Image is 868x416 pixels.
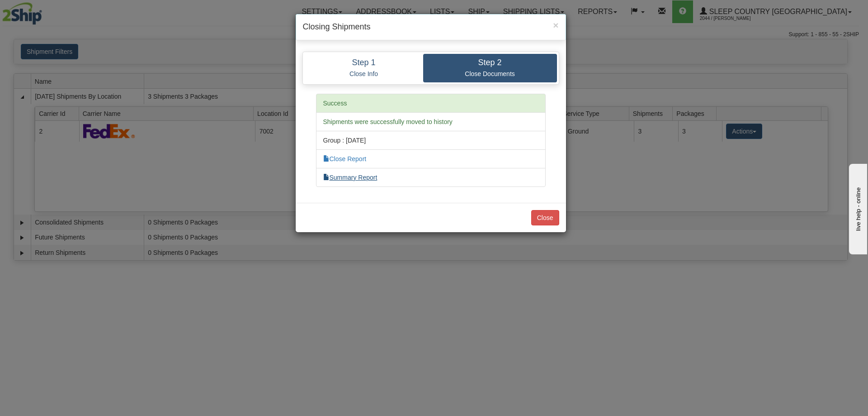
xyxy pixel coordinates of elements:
p: Close Info [311,70,416,78]
a: Step 1 Close Info [305,54,423,82]
li: Group : [DATE] [316,131,546,150]
button: Close [531,210,559,225]
p: Close Documents [430,70,550,78]
h4: Step 1 [311,58,416,67]
a: Step 2 Close Documents [423,54,557,82]
h4: Closing Shipments [303,21,559,33]
li: Success [316,94,546,113]
div: live help - online [7,8,84,14]
li: Shipments were successfully moved to history [316,112,546,131]
a: Summary Report [323,174,377,181]
span: × [553,20,558,30]
a: Close Report [323,155,367,163]
h4: Step 2 [430,58,550,67]
button: Close [553,20,558,30]
iframe: chat widget [847,162,867,254]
